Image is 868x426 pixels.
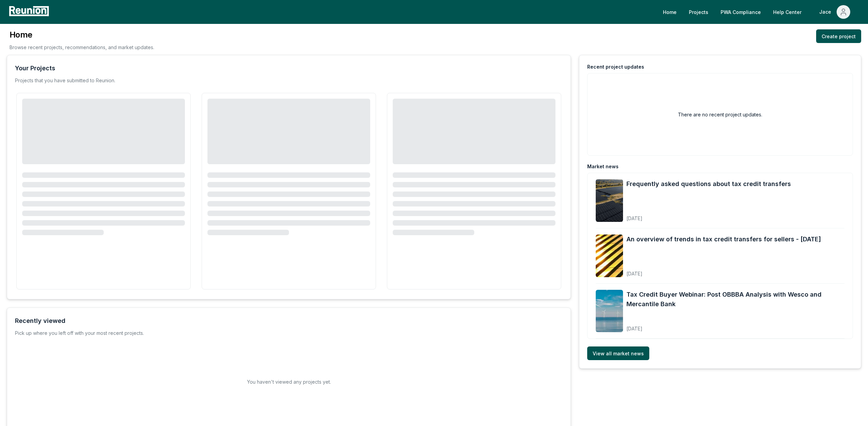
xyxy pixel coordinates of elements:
[626,320,844,332] div: [DATE]
[596,179,623,222] img: Frequently asked questions about tax credit transfers
[15,77,115,84] p: Projects that you have submitted to Reunion.
[587,63,644,70] div: Recent project updates
[626,265,821,277] div: [DATE]
[587,346,649,360] a: View all market news
[15,330,144,337] div: Pick up where you left off with your most recent projects.
[819,5,834,19] div: Jace
[816,29,861,43] a: Create project
[715,5,766,19] a: PWA Compliance
[626,179,791,189] a: Frequently asked questions about tax credit transfers
[587,163,619,170] div: Market news
[10,44,154,51] p: Browse recent projects, recommendations, and market updates.
[596,235,623,277] img: An overview of trends in tax credit transfers for sellers - September 2025
[683,5,714,19] a: Projects
[657,5,682,19] a: Home
[247,378,331,385] h2: You haven't viewed any projects yet.
[15,63,55,73] div: Your Projects
[15,316,66,326] div: Recently viewed
[814,5,856,19] button: Jace
[626,210,791,222] div: [DATE]
[678,111,762,118] h2: There are no recent project updates.
[626,235,821,244] a: An overview of trends in tax credit transfers for sellers - [DATE]
[626,290,844,309] a: Tax Credit Buyer Webinar: Post OBBBA Analysis with Wesco and Mercantile Bank
[596,290,623,332] img: Tax Credit Buyer Webinar: Post OBBBA Analysis with Wesco and Mercantile Bank
[10,29,154,40] h3: Home
[768,5,807,19] a: Help Center
[657,5,861,19] nav: Main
